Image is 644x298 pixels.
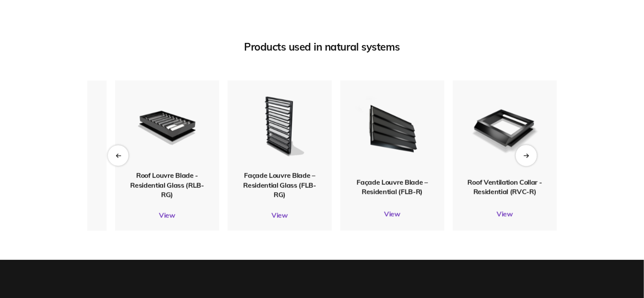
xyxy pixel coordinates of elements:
[3,210,107,218] a: View
[340,210,444,218] a: View
[115,211,219,220] a: View
[467,178,542,196] span: Roof Ventilation Collar - Residential (RVC-R)
[453,210,557,218] a: View
[88,40,557,53] div: Products used in natural systems
[516,145,537,166] div: Next slide
[228,211,332,220] a: View
[130,171,204,199] span: Roof Louvre Blade - Residential Glass (RLB-RG)
[601,257,644,298] iframe: Chat Widget
[357,178,427,196] span: Façade Louvre Blade – Residential (FLB-R)
[108,145,128,166] div: Previous slide
[243,171,316,199] span: Façade Louvre Blade – Residential Glass (FLB-RG)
